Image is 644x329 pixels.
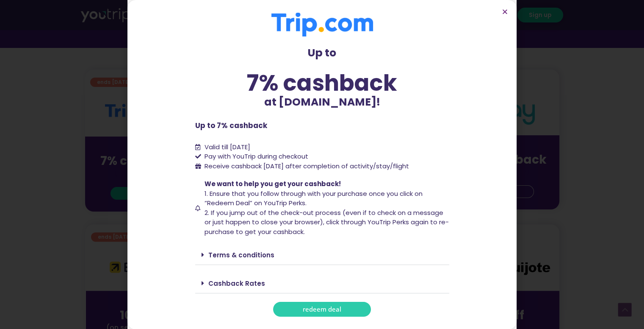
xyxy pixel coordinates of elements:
[195,245,449,265] div: Terms & conditions
[303,306,341,312] span: redeem deal
[205,208,449,236] span: 2. If you jump out of the check-out process (even if to check on a message or just happen to clos...
[195,120,267,131] b: Up to 7% cashback
[195,273,449,293] div: Cashback Rates
[208,279,265,288] a: Cashback Rates
[208,251,274,259] a: Terms & conditions
[205,142,250,151] span: Valid till [DATE]
[202,152,308,162] span: Pay with YouTrip during checkout
[195,72,449,94] div: 7% cashback
[205,189,423,208] span: 1. Ensure that you follow through with your purchase once you click on “Redeem Deal” on YouTrip P...
[502,8,508,15] a: Close
[205,179,341,188] span: We want to help you get your cashback!
[273,302,371,317] a: redeem deal
[195,94,449,110] p: at [DOMAIN_NAME]!
[205,162,409,170] span: Receive cashback [DATE] after completion of activity/stay/flight
[195,45,449,61] p: Up to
